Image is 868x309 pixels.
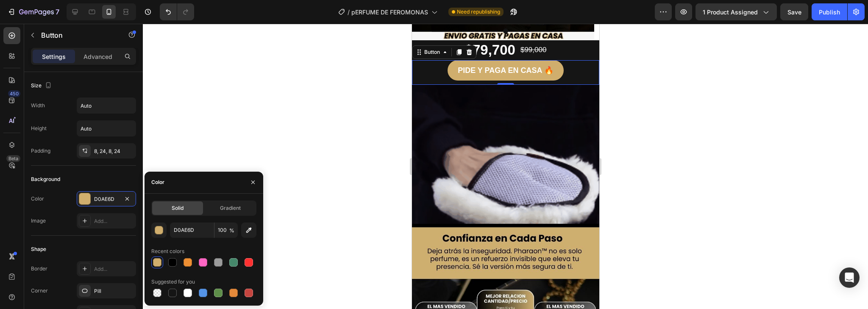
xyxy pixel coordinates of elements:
[94,287,134,295] div: Pill
[31,175,60,183] div: Background
[94,148,134,155] div: 8, 24, 8, 24
[31,245,46,253] div: Shape
[787,8,801,16] span: Save
[31,80,53,92] div: Size
[703,8,758,17] span: 1 product assigned
[94,265,134,273] div: Add...
[77,121,136,136] input: Auto
[6,155,20,162] div: Beta
[56,7,59,17] p: 7
[94,217,134,225] div: Add...
[351,8,428,17] span: pERFUME DE FEROMONAS
[31,265,47,273] div: Border
[220,204,241,212] span: Gradient
[3,3,63,20] button: 7
[151,248,184,255] div: Recent colors
[42,52,66,61] p: Settings
[151,278,195,286] div: Suggested for you
[31,195,44,203] div: Color
[31,102,45,109] div: Width
[839,267,860,288] div: Open Intercom Messenger
[31,147,50,155] div: Padding
[812,3,847,20] button: Publish
[170,223,214,238] input: Eg: FFFFFF
[457,8,500,16] span: Need republishing
[696,3,777,20] button: 1 product assigned
[160,3,194,20] div: Undo/Redo
[780,3,808,20] button: Save
[348,8,350,17] span: /
[31,217,46,225] div: Image
[819,8,840,17] div: Publish
[172,204,184,212] span: Solid
[41,30,113,40] p: Button
[31,287,48,295] div: Corner
[31,125,47,132] div: Height
[8,90,20,97] div: 450
[83,52,112,61] p: Advanced
[412,24,599,309] iframe: Design area
[229,227,234,234] span: %
[77,98,136,113] input: Auto
[151,178,164,186] div: Color
[94,195,119,203] div: D0AE6D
